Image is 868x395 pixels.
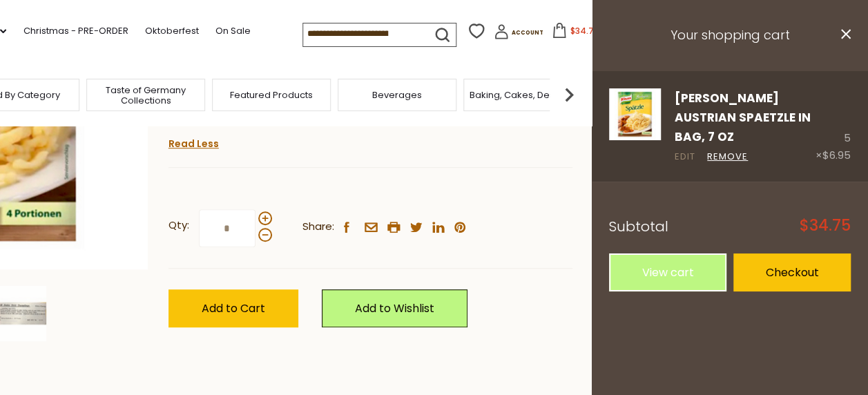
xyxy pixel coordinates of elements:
[733,253,851,291] a: Checkout
[372,90,422,100] a: Beverages
[570,25,599,37] span: $34.75
[555,81,583,108] img: next arrow
[215,23,250,39] a: On Sale
[168,137,219,151] a: Read Less
[168,289,298,327] button: Add to Cart
[609,88,661,140] img: Knorr Austrian Spaetzle in bag, 7 oz
[609,253,726,291] a: View cart
[512,29,543,37] span: Account
[609,88,661,165] a: Knorr Austrian Spaetzle in bag, 7 oz
[675,150,695,164] a: Edit
[199,209,255,247] input: Qty:
[202,300,265,316] span: Add to Cart
[322,289,467,327] a: Add to Wishlist
[230,90,313,100] a: Featured Products
[822,148,851,162] span: $6.95
[546,23,605,44] button: $34.75
[707,150,748,164] a: Remove
[90,85,201,106] a: Taste of Germany Collections
[470,90,577,100] a: Baking, Cakes, Desserts
[144,23,198,39] a: Oktoberfest
[609,217,668,236] span: Subtotal
[800,218,851,233] span: $34.75
[168,217,189,234] strong: Qty:
[816,88,851,165] div: 5 ×
[494,24,543,44] a: Account
[302,218,334,235] span: Share:
[23,23,128,39] a: Christmas - PRE-ORDER
[675,90,811,146] a: [PERSON_NAME] Austrian Spaetzle in bag, 7 oz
